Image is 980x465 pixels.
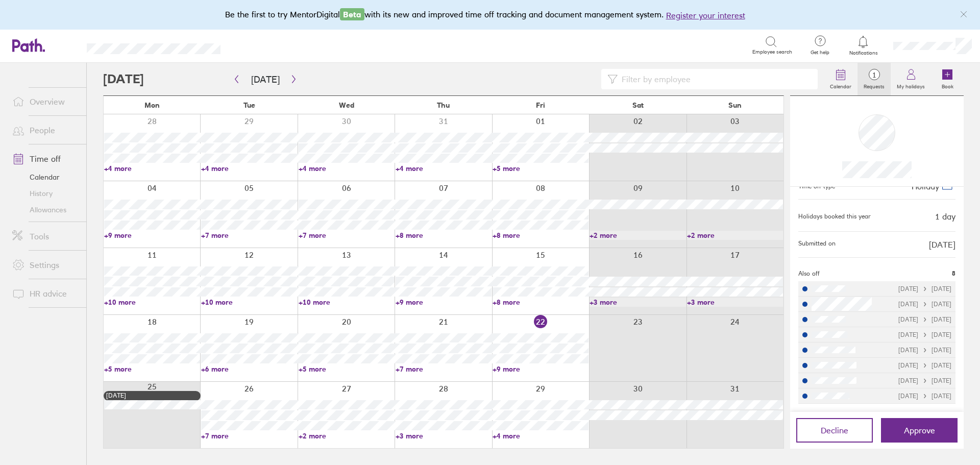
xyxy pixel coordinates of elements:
[898,377,951,384] div: [DATE] [DATE]
[898,347,951,354] div: [DATE] [DATE]
[437,101,450,109] span: Thu
[4,226,86,247] a: Tools
[824,81,857,90] label: Calendar
[4,169,86,185] a: Calendar
[796,418,873,443] button: Decline
[898,285,951,292] div: [DATE] [DATE]
[935,212,955,221] div: 1 day
[687,298,783,307] a: +3 more
[225,8,755,21] div: Be the first to try MentorDigital with its new and improved time off tracking and document manage...
[299,231,395,240] a: +7 more
[728,101,742,109] span: Sun
[299,164,395,173] a: +4 more
[248,40,274,50] div: Search
[493,364,589,374] a: +9 more
[952,270,955,277] span: 8
[898,331,951,338] div: [DATE] [DATE]
[396,298,492,307] a: +9 more
[798,270,820,277] span: Also off
[396,431,492,440] a: +3 more
[493,298,589,307] a: +8 more
[201,164,297,173] a: +4 more
[493,164,589,173] a: +5 more
[4,283,86,304] a: HR advice
[340,8,364,20] span: Beta
[4,185,86,202] a: History
[590,231,685,240] a: +2 more
[847,50,880,56] span: Notifications
[299,298,395,307] a: +10 more
[898,393,951,400] div: [DATE] [DATE]
[857,63,891,95] a: 1Requests
[339,101,354,109] span: Wed
[891,63,931,95] a: My holidays
[936,81,960,90] label: Book
[632,101,644,109] span: Sat
[493,231,589,240] a: +8 more
[898,301,951,308] div: [DATE] [DATE]
[243,101,255,109] span: Tue
[396,231,492,240] a: +8 more
[4,149,86,169] a: Time off
[4,91,86,112] a: Overview
[493,431,589,440] a: +4 more
[201,364,297,374] a: +6 more
[881,418,958,443] button: Approve
[4,120,86,140] a: People
[821,426,848,435] span: Decline
[396,364,492,374] a: +7 more
[536,101,545,109] span: Fri
[929,240,955,249] span: [DATE]
[299,364,395,374] a: +5 more
[857,71,891,79] span: 1
[104,298,200,307] a: +10 more
[857,81,891,90] label: Requests
[4,202,86,218] a: Allowances
[931,63,964,95] a: Book
[618,69,812,89] input: Filter by employee
[104,164,200,173] a: +4 more
[396,164,492,173] a: +4 more
[891,81,931,90] label: My holidays
[201,431,297,440] a: +7 more
[104,364,200,374] a: +5 more
[106,392,198,399] div: [DATE]
[798,213,871,220] div: Holidays booked this year
[803,50,837,56] span: Get help
[299,431,395,440] a: +2 more
[243,71,288,88] button: [DATE]
[104,231,200,240] a: +9 more
[898,316,951,323] div: [DATE] [DATE]
[201,298,297,307] a: +10 more
[847,35,880,56] a: Notifications
[4,255,86,275] a: Settings
[144,101,160,109] span: Mon
[201,231,297,240] a: +7 more
[752,49,792,55] span: Employee search
[590,298,685,307] a: +3 more
[798,240,836,249] span: Submitted on
[687,231,783,240] a: +2 more
[824,63,857,95] a: Calendar
[904,426,935,435] span: Approve
[666,9,745,21] button: Register your interest
[898,362,951,369] div: [DATE] [DATE]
